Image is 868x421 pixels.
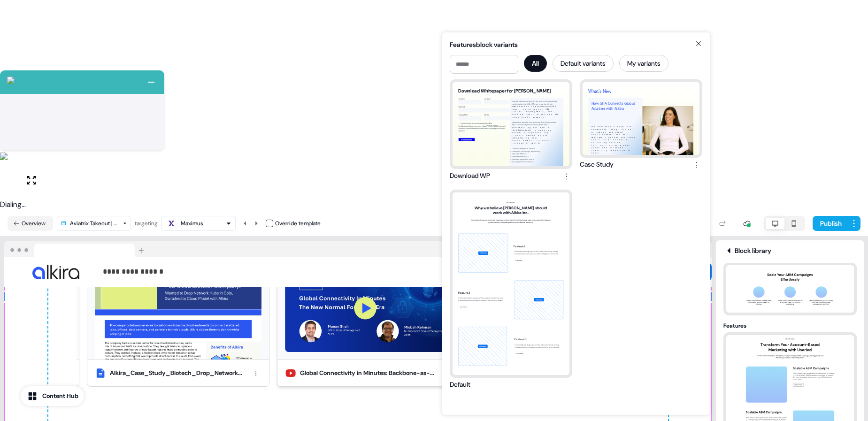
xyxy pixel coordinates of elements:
[8,216,53,231] button: Overview
[32,265,79,279] img: Image
[813,216,847,231] button: Publish
[275,219,321,228] div: Override template
[124,1,154,8] span: Last Name
[110,368,246,378] div: Alkira_Case_Study_Biotech_Drop_Network_Hubs_in_Colo-1.pdf
[4,241,148,258] img: Browser topbar
[741,265,839,313] img: benefits thumbnail preview
[524,55,547,72] button: All
[450,190,572,389] button: How it worksWhy we believe [PERSON_NAME] should work with Alkira Inc.Userled speeds up every part...
[580,79,702,171] button: What's NewHow SITA Connects Global Aviation with AlkiraSee how Alkira helps SITA seamlessly integ...
[300,368,437,378] div: Global Connectivity in Minutes: Backbone-as-a-Service Explained | Alkira Webinar
[135,219,158,228] div: targeting
[619,55,668,72] button: My variants
[450,171,490,182] div: Download WP
[124,78,147,85] span: Job Title
[181,219,203,228] div: Maximus
[42,391,78,401] div: Content Hub
[450,79,572,182] button: Download Whitepaper for [PERSON_NAME]Network Infrastructure-as-a-Service delivers the operational...
[723,251,857,315] button: benefits thumbnail preview
[21,386,84,406] button: Content Hub
[450,380,470,389] div: Default
[12,118,245,127] span: I agree to receive other communications from Alkira.
[2,120,8,126] input: I agree to receive other communications from Alkira.
[723,246,857,255] div: Block library
[77,245,640,392] div: Alkira_Case_Study_Healthcare_Provider_Inter-region_connectivity-1.pdfAlkira_Case_Study_Biotech_Dr...
[95,258,261,360] img: Alkira_Case_Study_Biotech_Drop_Network_Hubs_in_Colo-1.pdf
[161,216,236,231] button: Maximus
[553,55,614,72] button: Default variants
[450,40,702,49] div: Features block variants
[4,4,267,152] iframe: YouTube video player
[580,160,614,171] div: Case Study
[285,258,452,352] img: Global Connectivity in Minutes: Backbone-as-a-Service Explained | Alkira Webinar
[70,219,119,228] div: Aviatrix Takeout | Healthcare
[723,321,857,330] div: Features
[7,77,15,84] img: callcloud-icon-white-35.svg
